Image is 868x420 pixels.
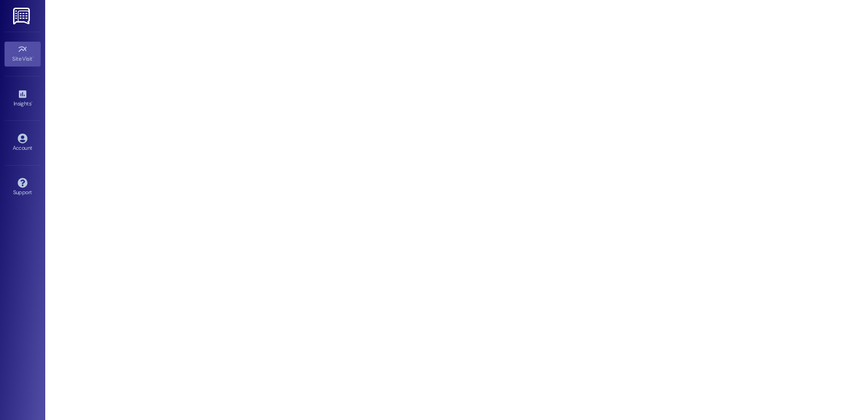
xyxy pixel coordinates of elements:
[13,8,32,24] img: ResiDesk Logo
[5,175,41,200] a: Support
[5,42,41,66] a: Site Visit •
[5,86,41,111] a: Insights •
[31,99,33,105] span: •
[5,131,41,155] a: Account
[33,54,34,61] span: •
